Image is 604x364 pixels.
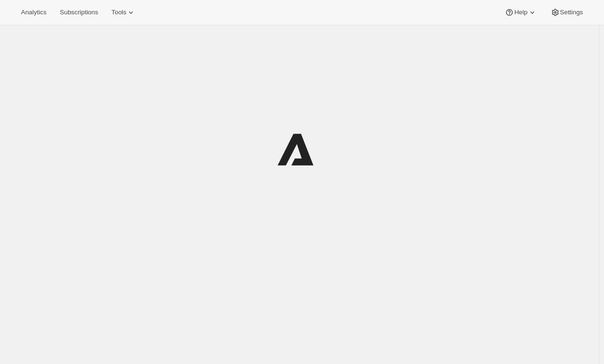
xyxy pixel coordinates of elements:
[545,6,589,19] button: Settings
[15,6,52,19] button: Analytics
[106,6,141,19] button: Tools
[111,9,126,16] span: Tools
[54,6,104,19] button: Subscriptions
[60,9,98,16] span: Subscriptions
[499,6,542,19] button: Help
[21,9,46,16] span: Analytics
[560,9,583,16] span: Settings
[514,9,527,16] span: Help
